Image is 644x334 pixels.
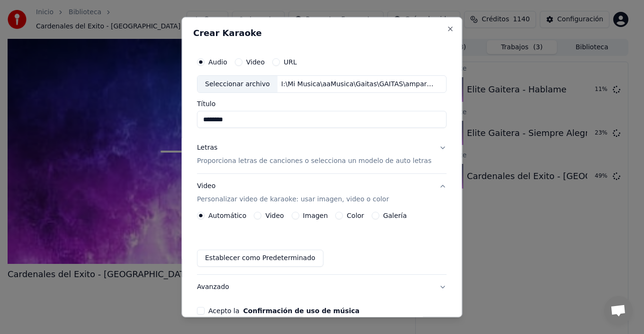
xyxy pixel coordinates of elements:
[197,156,431,166] p: Proporciona letras de canciones o selecciona un modelo de auto letras
[246,58,265,65] label: Video
[197,275,447,299] button: Avanzado
[277,79,438,89] div: I:\Mi Musica\aaMusica\Gaitas\GAITAS\amparito.mp3
[197,195,389,204] p: Personalizar video de karaoke: usar imagen, video o color
[197,174,447,212] button: VideoPersonalizar video de karaoke: usar imagen, video o color
[243,307,360,314] button: Acepto la
[197,212,447,274] div: VideoPersonalizar video de karaoke: usar imagen, video o color
[193,28,450,37] h2: Crear Karaoke
[208,307,359,314] label: Acepto la
[197,181,389,204] div: Video
[383,212,407,219] label: Galería
[284,58,297,65] label: URL
[197,75,277,92] div: Seleccionar archivo
[347,212,365,219] label: Color
[197,250,323,267] button: Establecer como Predeterminado
[197,143,217,153] div: Letras
[197,135,447,173] button: LetrasProporciona letras de canciones o selecciona un modelo de auto letras
[208,58,227,65] label: Audio
[208,212,246,219] label: Automático
[303,212,328,219] label: Imagen
[266,212,284,219] label: Video
[197,100,447,107] label: Título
